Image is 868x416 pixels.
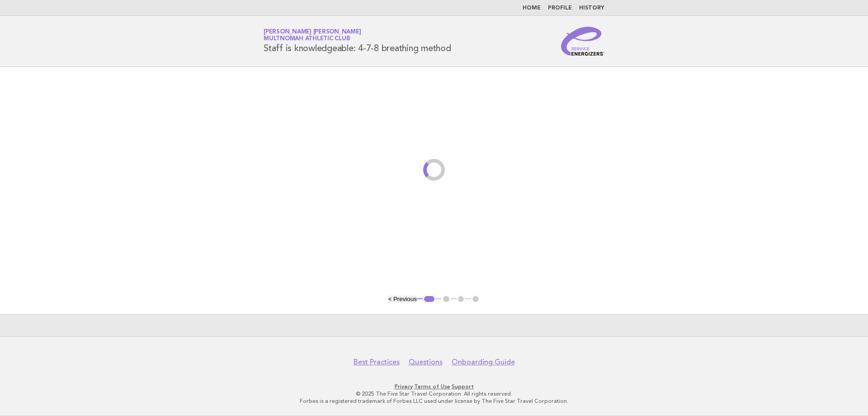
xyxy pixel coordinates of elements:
a: Profile [548,5,572,11]
p: Forbes is a registered trademark of Forbes LLC used under license by The Five Star Travel Corpora... [157,397,711,405]
p: · · [157,383,711,390]
a: Home [523,5,541,11]
a: Onboarding Guide [452,358,515,367]
a: History [579,5,604,11]
h1: Staff is knowledgeable: 4-7-8 breathing method [264,29,451,53]
span: Multnomah Athletic Club [264,36,350,42]
a: [PERSON_NAME] [PERSON_NAME]Multnomah Athletic Club [264,29,361,42]
a: Support [452,383,474,390]
a: Best Practices [354,358,400,367]
img: Service Energizers [561,27,604,56]
a: Questions [409,358,443,367]
p: © 2025 The Five Star Travel Corporation. All rights reserved. [157,390,711,397]
a: Terms of Use [414,383,450,390]
a: Privacy [395,383,413,390]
